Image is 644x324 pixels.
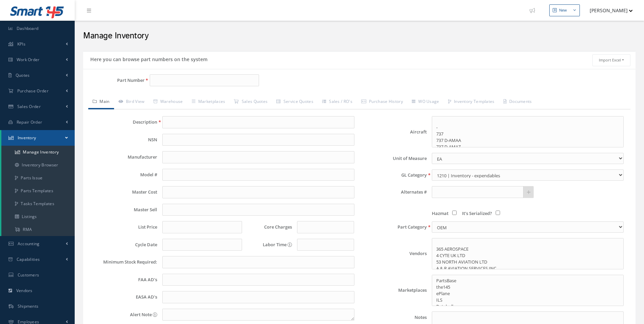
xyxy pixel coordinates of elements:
a: Parts Issue [1,172,75,184]
label: Alternates # [360,190,427,195]
option: Rotabull [436,303,620,310]
option: 737 D-AMAZ [436,144,620,150]
h2: Manage Inventory [83,31,636,41]
a: Service Quotes [272,95,318,109]
h5: Here you can browse part numbers on the system [88,54,207,62]
option: PartsBase [436,277,620,284]
label: Minimum Stock Required: [90,259,157,265]
option: 737 D-AMAA [436,137,620,144]
span: It's Serialized? [462,210,492,216]
a: Manage Inventory [1,146,75,159]
a: Bird View [114,95,149,109]
label: FAA AD's [90,277,157,282]
label: Core Charges [247,224,292,230]
a: Listings [1,210,75,223]
label: Alert Note [90,309,157,321]
label: Vendors [360,251,427,256]
a: WO Usage [407,95,444,109]
span: Shipments [18,303,39,309]
label: Model # [90,172,157,177]
span: Work Order [17,57,40,62]
a: RMA [1,223,75,236]
a: Inventory [1,130,75,146]
span: Dashboard [17,25,39,31]
option: the145 [436,284,620,290]
label: Labor Time [247,242,292,247]
label: Master Cost [90,190,157,195]
button: New [549,4,580,16]
span: Purchase Order [17,88,49,94]
span: Repair Order [17,119,42,125]
a: Inventory Browser [1,159,75,172]
button: Import Excel [592,54,630,66]
label: Aircraft [360,129,427,134]
span: KPIs [17,41,25,47]
a: Warehouse [149,95,187,109]
option: ePlane [436,290,620,297]
span: Inventory [18,135,36,141]
a: Documents [499,95,536,109]
option: 4 CYTE UK LTD [436,252,620,259]
a: Purchase History [357,95,407,109]
span: Accounting [18,241,40,247]
span: Capabilities [17,256,40,262]
label: List Price [90,224,157,230]
label: Cycle Date [90,242,157,247]
label: Manufacturer [90,155,157,160]
span: Sales Order [17,104,41,109]
label: GL Category [360,173,427,178]
button: [PERSON_NAME] [583,4,633,17]
a: Inventory Templates [444,95,499,109]
label: Part Number [83,78,145,83]
input: It's Serialized? [496,211,500,215]
label: Master Sell [90,207,157,212]
input: Hazmat [452,211,457,215]
a: Marketplaces [187,95,230,109]
div: New [559,7,567,13]
option: 737 [436,131,620,137]
a: Parts Templates [1,184,75,197]
label: Part Category [360,224,427,230]
a: Sales / RO's [318,95,357,109]
option: ILS [436,297,620,303]
a: Sales Quotes [229,95,272,109]
a: Tasks Templates [1,197,75,210]
label: EASA AD's [90,294,157,300]
span: Customers [18,272,39,278]
option: 53 NORTH AVIATION LTD [436,259,620,265]
span: Quotes [16,72,30,78]
option: A & R AVIATION SERVICES INC [436,265,620,272]
option: 365 AEROSPACE [436,246,620,252]
span: Vendors [16,288,33,293]
a: Main [88,95,114,109]
span: Hazmat [432,210,448,216]
label: Unit of Measure [360,156,427,161]
label: NSN [90,137,157,142]
label: Description [90,120,157,125]
option: - [436,124,620,131]
label: Marketplaces [360,288,427,293]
